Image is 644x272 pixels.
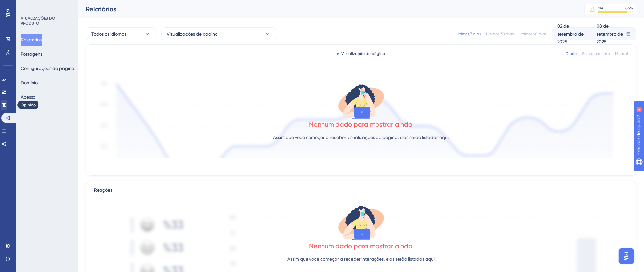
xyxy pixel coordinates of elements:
[625,6,630,10] font: 85
[86,5,116,13] font: Relatórios
[630,6,633,10] font: %
[161,27,276,40] button: Visualizações de página
[21,51,42,57] font: Postagens
[21,66,74,71] font: Configurações da página
[617,246,636,266] iframe: Iniciador do Assistente de IA do UserGuiding
[21,16,55,26] font: ATUALIZAÇÕES DO PRODUTO
[94,187,112,193] font: Reações
[519,32,546,36] font: Últimos 90 dias
[21,77,38,89] button: Domínio
[21,91,35,103] button: Acesso
[91,31,126,36] font: Todos os idiomas
[582,51,610,56] font: Semanalmente
[21,48,42,60] button: Postagens
[21,80,38,85] font: Domínio
[615,51,628,56] font: Mensal
[21,63,74,74] button: Configurações da página
[309,242,413,250] font: Nenhum dado para mostrar ainda
[309,121,413,128] font: Nenhum dado para mostrar ainda
[60,4,62,7] font: 4
[598,6,606,10] font: MAU
[167,31,218,36] font: Visualizações de página
[597,23,623,44] font: 08 de setembro de 2025
[566,51,577,56] font: Diário
[341,51,385,56] font: Visualização de página
[86,27,156,40] button: Todos os idiomas
[557,23,584,44] font: 02 de setembro de 2025
[486,32,514,36] font: Últimos 30 dias
[21,37,42,42] font: Relatórios
[21,94,35,100] font: Acesso
[287,256,435,262] font: Assim que você começar a receber interações, elas serão listadas aqui
[456,32,481,36] font: Últimos 7 dias
[273,135,449,140] font: Assim que você começar a receber visualizações de página, elas serão listadas aqui
[21,34,42,46] button: Relatórios
[15,3,56,8] font: Precisar de ajuda?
